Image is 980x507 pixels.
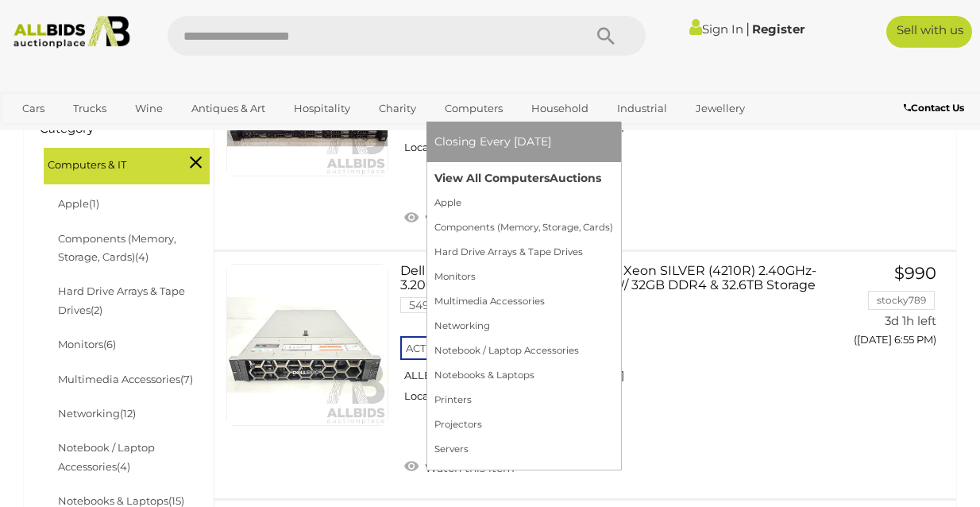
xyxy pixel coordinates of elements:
[181,95,276,122] a: Antiques & Art
[566,16,646,56] button: Search
[58,338,116,350] a: Monitors(6)
[89,197,99,210] span: (1)
[103,338,116,350] span: (6)
[746,20,750,37] span: |
[40,122,168,136] h4: Category
[132,122,265,148] a: [GEOGRAPHIC_DATA]
[7,16,137,48] img: Allbids.com.au
[434,95,513,122] a: Computers
[421,212,515,226] span: Watch this item
[63,95,117,122] a: Trucks
[12,122,63,148] a: Office
[48,152,167,174] span: Computers & IT
[607,95,677,122] a: Industrial
[894,263,936,283] span: $990
[91,304,102,316] span: (2)
[844,264,940,355] a: $990 stocky789 3d 1h left ([DATE] 6:55 PM)
[412,264,821,415] a: Dell EMC PowerEdge R740xd Intel Xeon SILVER (4210R) 2.40GHz-3.20GHz 10-Core CPU 2RU Server W/ 32G...
[521,95,599,122] a: Household
[120,407,136,420] span: (12)
[886,16,972,48] a: Sell with us
[752,21,804,37] a: Register
[904,102,964,114] b: Contact Us
[180,373,193,385] span: (7)
[58,373,193,385] a: Multimedia Accessories(7)
[58,197,99,210] a: Apple(1)
[421,461,515,475] span: Watch this item
[117,460,130,473] span: (4)
[400,455,519,478] a: Watch this item
[168,494,184,507] span: (15)
[71,122,124,148] a: Sports
[685,95,755,122] a: Jewellery
[58,284,185,315] a: Hard Drive Arrays & Tape Drives(2)
[400,206,519,230] a: Watch this item
[58,494,184,507] a: Notebooks & Laptops(15)
[368,95,426,122] a: Charity
[12,95,55,122] a: Cars
[412,15,821,166] a: Dell PowerEdge R630 Dual Intel Xeon (E5-2620 v4) 2.10GHz-3.00GHz 8-Core CPU 1RU Server w/ 256GB D...
[58,407,136,420] a: Networking(12)
[904,99,968,117] a: Contact Us
[58,232,176,263] a: Components (Memory, Storage, Cards)(4)
[689,21,743,37] a: Sign In
[284,95,361,122] a: Hospitality
[125,95,173,122] a: Wine
[58,441,155,472] a: Notebook / Laptop Accessories(4)
[135,250,149,263] span: (4)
